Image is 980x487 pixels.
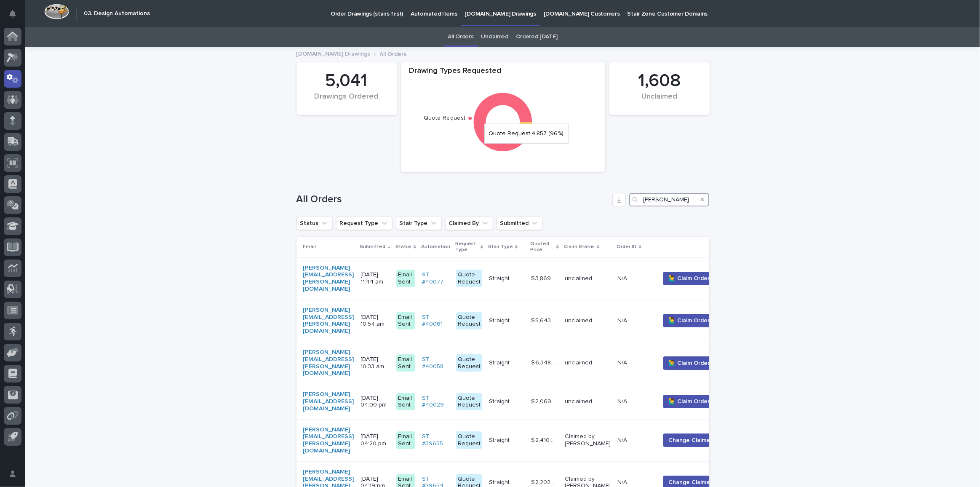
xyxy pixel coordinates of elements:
[456,431,482,449] div: Quote Request
[617,358,629,367] p: N/A
[296,193,609,206] h1: All Orders
[663,433,718,447] button: Change Claimer
[303,242,316,252] p: Email
[489,435,511,444] p: Straight
[84,10,150,17] h2: 03. Design Automations
[489,273,511,282] p: Straight
[44,4,69,19] img: Workspace Logo
[668,397,710,406] span: 🙋‍♂️ Claim Order
[455,239,478,255] p: Request Type
[296,48,371,58] a: [DOMAIN_NAME] Drawings
[4,5,21,23] button: Notifications
[303,426,354,455] a: [PERSON_NAME][EMAIL_ADDRESS][PERSON_NAME][DOMAIN_NAME]
[361,271,390,286] p: [DATE] 11:44 am
[396,431,415,449] div: Email Sent
[456,312,482,330] div: Quote Request
[668,436,712,444] span: Change Claimer
[663,314,715,327] button: 🙋‍♂️ Claim Order
[422,433,449,447] a: ST #39655
[617,477,629,486] p: N/A
[531,358,560,367] p: $ 6,348.00
[531,316,560,324] p: $ 5,643.00
[531,273,560,282] p: $ 3,869.00
[456,270,482,287] div: Quote Request
[296,342,732,384] tr: [PERSON_NAME][EMAIL_ADDRESS][PERSON_NAME][DOMAIN_NAME] [DATE] 10:33 amEmail SentST #40058 Quote R...
[565,275,611,282] p: unclaimed
[422,395,449,409] a: ST #40029
[311,92,382,110] div: Drawings Ordered
[336,217,393,230] button: Request Type
[668,316,710,325] span: 🙋‍♂️ Claim Order
[296,217,333,230] button: Status
[489,316,511,324] p: Straight
[361,314,390,328] p: [DATE] 10:54 am
[456,393,482,411] div: Quote Request
[564,242,595,252] p: Claim Status
[516,27,558,47] a: Ordered [DATE]
[530,239,554,255] p: Quoted Price
[617,396,629,405] p: N/A
[296,300,732,342] tr: [PERSON_NAME][EMAIL_ADDRESS][PERSON_NAME][DOMAIN_NAME] [DATE] 10:54 amEmail SentST #40061 Quote R...
[668,274,710,283] span: 🙋‍♂️ Claim Order
[663,356,715,370] button: 🙋‍♂️ Claim Order
[565,433,611,447] p: Claimed by [PERSON_NAME]
[303,265,354,293] a: [PERSON_NAME][EMAIL_ADDRESS][PERSON_NAME][DOMAIN_NAME]
[311,70,382,91] div: 5,041
[617,316,629,324] p: N/A
[421,242,450,252] p: Automation
[629,193,709,206] input: Search
[422,271,449,286] a: ST #40077
[617,242,637,252] p: Order ID
[617,273,629,282] p: N/A
[396,312,415,330] div: Email Sent
[361,395,390,409] p: [DATE] 04:00 pm
[361,433,390,447] p: [DATE] 04:20 pm
[448,27,474,47] a: All Orders
[395,242,411,252] p: Status
[296,384,732,419] tr: [PERSON_NAME][EMAIL_ADDRESS][DOMAIN_NAME] [DATE] 04:00 pmEmail SentST #40029 Quote RequestStraigh...
[668,478,712,487] span: Change Claimer
[396,270,415,287] div: Email Sent
[422,356,449,370] a: ST #40058
[565,317,611,324] p: unclaimed
[401,67,605,80] div: Drawing Types Requested
[668,359,710,367] span: 🙋‍♂️ Claim Order
[380,49,407,58] p: All Orders
[489,396,511,405] p: Straight
[396,354,415,372] div: Email Sent
[617,435,629,444] p: N/A
[663,272,715,285] button: 🙋‍♂️ Claim Order
[396,217,442,230] button: Stair Type
[489,477,511,486] p: Straight
[565,398,611,405] p: unclaimed
[396,393,415,411] div: Email Sent
[361,356,390,370] p: [DATE] 10:33 am
[624,70,695,91] div: 1,608
[481,27,508,47] a: Unclaimed
[565,359,611,367] p: unclaimed
[540,124,565,130] text: Purchase
[424,115,465,121] text: Quote Request
[531,435,560,444] p: $ 2,410.00
[303,307,354,335] a: [PERSON_NAME][EMAIL_ADDRESS][PERSON_NAME][DOMAIN_NAME]
[624,92,695,110] div: Unclaimed
[489,358,511,367] p: Straight
[445,217,493,230] button: Claimed By
[296,419,732,461] tr: [PERSON_NAME][EMAIL_ADDRESS][PERSON_NAME][DOMAIN_NAME] [DATE] 04:20 pmEmail SentST #39655 Quote R...
[360,242,386,252] p: Submitted
[11,10,21,24] div: Notifications
[422,314,449,328] a: ST #40061
[456,354,482,372] div: Quote Request
[531,477,560,486] p: $ 2,202.00
[296,257,732,300] tr: [PERSON_NAME][EMAIL_ADDRESS][PERSON_NAME][DOMAIN_NAME] [DATE] 11:44 amEmail SentST #40077 Quote R...
[531,396,560,405] p: $ 2,069.00
[303,349,354,377] a: [PERSON_NAME][EMAIL_ADDRESS][PERSON_NAME][DOMAIN_NAME]
[488,242,513,252] p: Stair Type
[497,217,543,230] button: Submitted
[663,395,715,408] button: 🙋‍♂️ Claim Order
[303,391,354,412] a: [PERSON_NAME][EMAIL_ADDRESS][DOMAIN_NAME]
